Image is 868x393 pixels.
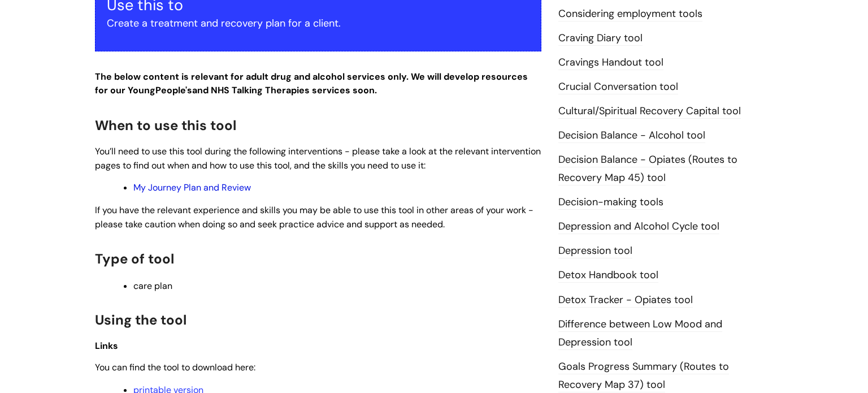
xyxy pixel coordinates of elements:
span: You can find the tool to download here: [95,361,255,373]
a: Cravings Handout tool [558,55,663,70]
span: When to use this tool [95,116,236,134]
a: Craving Diary tool [558,31,643,46]
strong: The below content is relevant for adult drug and alcohol services only. We will develop resources... [95,71,528,97]
a: Detox Handbook tool [558,268,658,283]
a: Detox Tracker - Opiates tool [558,293,693,308]
span: Using the tool [95,311,186,329]
span: care plan [133,280,172,292]
span: You’ll need to use this tool during the following interventions - please take a look at the relev... [95,145,541,171]
a: Crucial Conversation tool [558,80,678,94]
a: My Journey Plan and Review [133,182,251,193]
span: Links [95,340,118,352]
span: If you have the relevant experience and skills you may be able to use this tool in other areas of... [95,204,533,230]
strong: People's [155,84,192,96]
a: Goals Progress Summary (Routes to Recovery Map 37) tool [558,360,729,392]
a: Cultural/Spiritual Recovery Capital tool [558,104,741,119]
p: Create a treatment and recovery plan for a client. [107,14,530,32]
a: Decision-making tools [558,195,663,210]
a: Considering employment tools [558,7,702,21]
a: Decision Balance - Opiates (Routes to Recovery Map 45) tool [558,153,737,185]
a: Decision Balance - Alcohol tool [558,128,705,143]
a: Depression tool [558,244,632,258]
span: Type of tool [95,250,174,267]
a: Difference between Low Mood and Depression tool [558,317,722,350]
a: Depression and Alcohol Cycle tool [558,219,719,234]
